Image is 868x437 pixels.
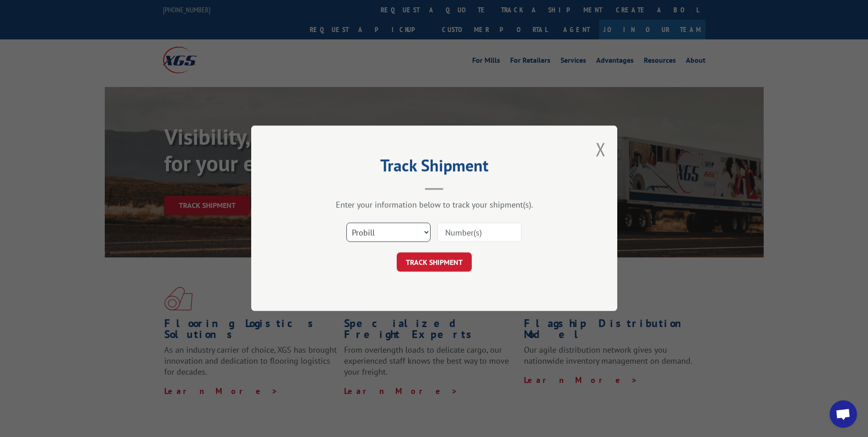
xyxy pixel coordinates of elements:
h2: Track Shipment [297,159,571,176]
div: Open chat [830,400,857,428]
input: Number(s) [437,223,522,242]
button: Close modal [596,137,606,161]
div: Enter your information below to track your shipment(s). [297,200,571,210]
button: TRACK SHIPMENT [397,253,472,272]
